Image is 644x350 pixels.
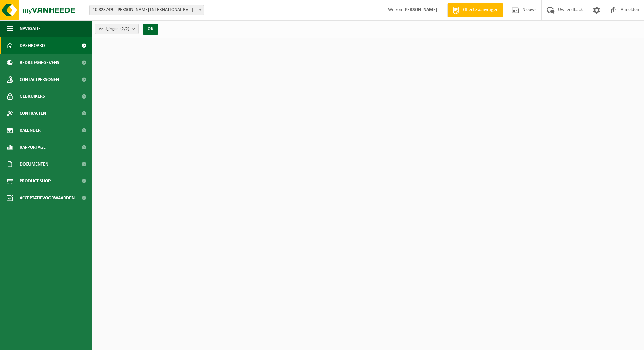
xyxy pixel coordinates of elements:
[20,54,59,71] span: Bedrijfsgegevens
[89,5,204,15] span: 10-823749 - BESS INTERNATIONAL BV - ANTWERPEN
[20,173,51,190] span: Product Shop
[20,88,45,105] span: Gebruikers
[143,24,158,35] button: OK
[20,20,41,37] span: Navigatie
[20,37,45,54] span: Dashboard
[90,5,204,15] span: 10-823749 - BESS INTERNATIONAL BV - ANTWERPEN
[461,7,500,14] span: Offerte aanvragen
[99,24,129,34] span: Vestigingen
[20,122,41,139] span: Kalender
[20,139,46,156] span: Rapportage
[120,27,129,31] count: (2/2)
[95,24,139,34] button: Vestigingen(2/2)
[20,105,46,122] span: Contracten
[20,190,75,206] span: Acceptatievoorwaarden
[20,156,48,173] span: Documenten
[403,7,437,13] strong: [PERSON_NAME]
[447,3,503,17] a: Offerte aanvragen
[20,71,59,88] span: Contactpersonen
